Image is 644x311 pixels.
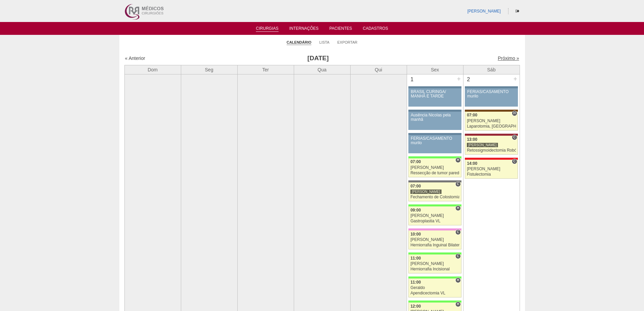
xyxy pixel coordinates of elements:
a: C 10:00 [PERSON_NAME] Herniorrafia Inguinal Bilateral [408,230,461,249]
span: Hospital [455,277,460,283]
div: Key: Santa Joana [465,110,518,112]
th: Dom [124,65,181,74]
div: Ressecção de tumor parede abdominal pélvica [410,171,459,175]
div: [PERSON_NAME] [410,262,459,266]
h3: [DATE] [219,53,416,63]
span: Consultório [455,229,460,235]
div: Key: Brasil [408,204,461,206]
a: FÉRIAS/CASAMENTO murilo [465,88,518,107]
div: [PERSON_NAME] [467,119,516,123]
span: 07:00 [410,159,421,164]
div: [PERSON_NAME] [410,189,442,194]
span: Hospital [455,157,460,163]
div: + [456,74,462,83]
span: 14:00 [467,161,477,166]
a: C 14:00 [PERSON_NAME] Fistulectomia [465,160,518,179]
div: 1 [407,74,418,85]
a: Exportar [337,40,358,45]
div: Retossigmoidectomia Robótica [467,148,516,153]
a: FÉRIAS/CASAMENTO murilo [408,135,461,153]
i: Sair [516,9,519,13]
div: Fechamento de Colostomia ou Enterostomia [410,195,459,199]
span: Hospital [455,205,460,211]
div: BRASIL CURINGA/ MANHÃ E TARDE [411,90,459,98]
a: Internações [289,26,319,33]
span: 07:00 [467,113,477,117]
a: Lista [319,40,330,45]
span: Consultório [455,253,460,259]
a: Cadastros [363,26,388,33]
span: 11:00 [410,256,421,261]
div: Key: Albert Einstein [408,228,461,230]
div: Key: Brasil [408,156,461,158]
th: Sáb [463,65,520,74]
div: Apendicectomia VL [410,291,459,295]
a: Próximo » [498,55,519,61]
span: 11:00 [410,280,421,285]
span: 10:00 [410,232,421,237]
div: [PERSON_NAME] [410,165,459,170]
div: Ausência Nicolas pela manhã [411,113,459,122]
div: Key: Aviso [408,133,461,135]
th: Sex [407,65,463,74]
div: [PERSON_NAME] [467,167,516,171]
div: Herniorrafia Incisional [410,267,459,271]
span: Hospital [455,302,460,307]
div: Herniorrafia Inguinal Bilateral [410,243,459,247]
a: H 07:00 [PERSON_NAME] Laparotomia, [GEOGRAPHIC_DATA], Drenagem, Bridas [465,112,518,131]
span: Consultório [455,181,460,187]
div: Key: Santa Catarina [408,180,461,182]
th: Qui [350,65,407,74]
div: Key: Aviso [465,86,518,88]
a: Cirurgias [256,26,279,32]
span: 09:00 [410,208,421,213]
div: Key: Aviso [408,86,461,88]
span: 07:00 [410,184,421,188]
a: Calendário [287,40,311,45]
div: 2 [463,74,474,85]
a: C 13:00 [PERSON_NAME] Retossigmoidectomia Robótica [465,136,518,155]
div: Geraldo [410,286,459,290]
th: Qua [294,65,350,74]
div: Key: Aviso [408,110,461,112]
a: H 11:00 Geraldo Apendicectomia VL [408,279,461,297]
div: [PERSON_NAME] [410,214,459,218]
div: [PERSON_NAME] [467,142,498,148]
div: Key: Brasil [408,252,461,254]
a: « Anterior [125,55,145,61]
a: C 07:00 [PERSON_NAME] Fechamento de Colostomia ou Enterostomia [408,182,461,201]
a: C 11:00 [PERSON_NAME] Herniorrafia Incisional [408,254,461,273]
span: Consultório [512,135,517,140]
div: [PERSON_NAME] [410,238,459,242]
a: Ausência Nicolas pela manhã [408,112,461,130]
span: 12:00 [410,304,421,309]
div: + [512,74,518,83]
div: Laparotomia, [GEOGRAPHIC_DATA], Drenagem, Bridas [467,124,516,129]
span: Consultório [512,159,517,164]
div: Fistulectomia [467,172,516,177]
div: Key: Assunção [465,158,518,160]
th: Seg [181,65,237,74]
div: Gastroplastia VL [410,219,459,223]
div: Key: Brasil [408,276,461,279]
a: BRASIL CURINGA/ MANHÃ E TARDE [408,88,461,107]
div: FÉRIAS/CASAMENTO murilo [411,136,459,145]
th: Ter [237,65,294,74]
a: H 07:00 [PERSON_NAME] Ressecção de tumor parede abdominal pélvica [408,158,461,177]
div: Key: Brasil [408,301,461,303]
div: FÉRIAS/CASAMENTO murilo [467,90,516,98]
a: [PERSON_NAME] [467,9,501,14]
a: Pacientes [329,26,352,33]
div: Key: Sírio Libanês [465,134,518,136]
span: 13:00 [467,137,477,142]
span: Hospital [512,111,517,116]
a: H 09:00 [PERSON_NAME] Gastroplastia VL [408,206,461,225]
